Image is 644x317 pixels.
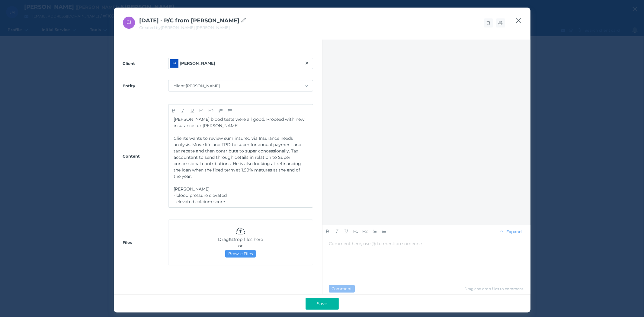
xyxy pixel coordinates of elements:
[497,229,525,235] button: Expand
[496,18,505,27] a: Print note
[180,61,216,66] span: Jeffery Miller
[174,136,303,179] span: Clients wants to review sum insured via Insurance needs analysis. Move life and TPD to super for ...
[329,286,354,291] span: Comment
[139,17,246,24] span: [DATE] - P/C from [PERSON_NAME]
[139,25,230,30] span: Created by [PERSON_NAME] [PERSON_NAME]
[238,243,243,248] span: or
[123,61,168,66] label: Client
[505,229,524,234] span: Expand
[465,287,524,291] span: Drag and drop files to comment.
[174,193,227,198] span: - blood pressure elevated
[225,250,255,258] button: Browse Files
[305,61,309,66] span: Remove
[226,251,255,256] span: Browse Files
[123,154,168,158] label: Content
[123,83,168,88] label: Entity
[172,62,176,65] span: JM
[516,17,521,25] button: Close
[218,237,263,242] span: Drag&Drop files here
[174,186,210,192] span: [PERSON_NAME]
[329,285,355,293] button: Comment
[322,40,530,294] div: :
[170,59,178,68] div: Jeffery Miller
[123,240,168,245] label: Files
[174,199,225,204] span: - elevated calcium score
